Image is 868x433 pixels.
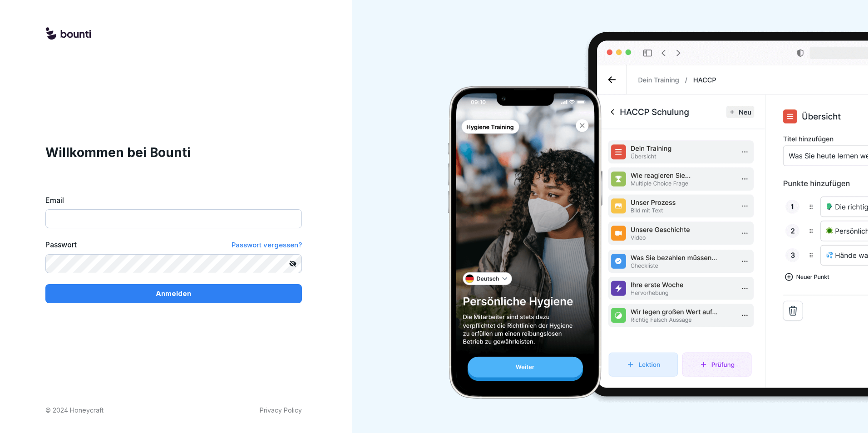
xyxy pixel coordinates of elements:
[232,241,302,249] span: Passwort vergessen?
[232,239,302,251] a: Passwort vergessen?
[45,195,302,206] label: Email
[45,27,91,41] img: logo.svg
[156,289,191,299] p: Anmelden
[45,143,302,162] h1: Willkommen bei Bounti
[45,239,77,251] label: Passwort
[45,405,104,415] p: © 2024 Honeycraft
[45,284,302,303] button: Anmelden
[260,405,302,415] a: Privacy Policy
